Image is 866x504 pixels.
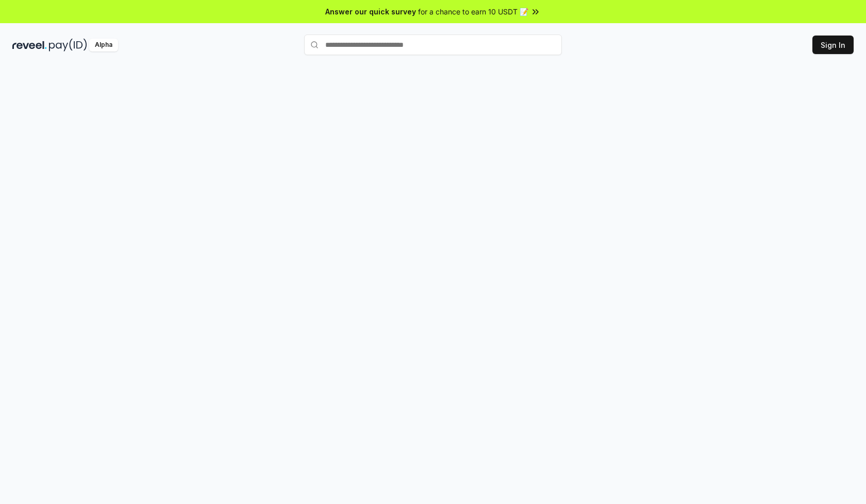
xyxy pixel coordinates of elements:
[89,39,118,51] div: Alpha
[12,39,47,51] img: reveel_dark
[49,39,87,51] img: pay_id
[812,36,854,54] button: Sign In
[325,6,416,17] span: Answer our quick survey
[418,6,528,17] span: for a chance to earn 10 USDT 📝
